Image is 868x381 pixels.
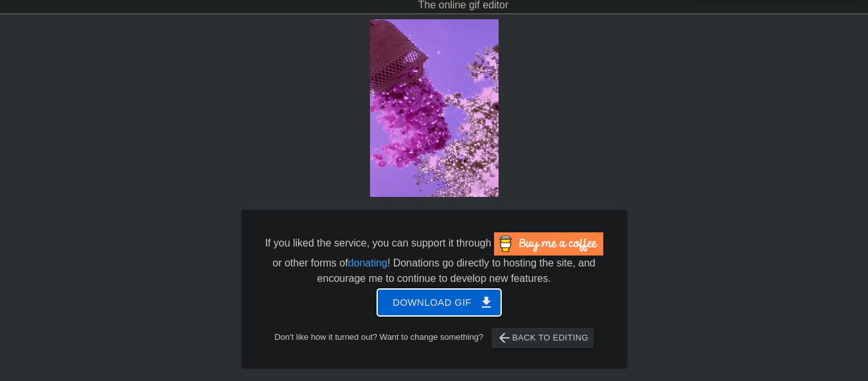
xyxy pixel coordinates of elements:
[348,257,387,268] a: donating
[377,289,501,316] button: Download gif
[497,330,512,346] span: arrow_back
[367,296,501,307] a: Download gif
[494,232,603,256] img: Buy Me A Coffee
[370,19,499,197] img: 99qQoaVQ.gif
[497,330,589,346] span: Back to Editing
[264,232,605,286] div: If you liked the service, you can support it through or other forms of ! Donations go directly to...
[479,295,494,310] span: get_app
[393,294,486,311] span: Download gif
[492,328,594,348] button: Back to Editing
[261,328,607,348] div: Don't like how it turned out? Want to change something?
